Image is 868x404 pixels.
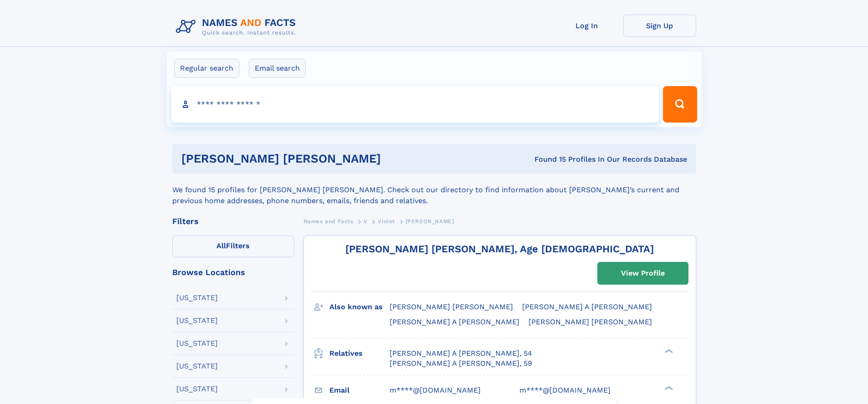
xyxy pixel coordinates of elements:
h3: Also known as [329,299,390,315]
input: search input [171,86,659,123]
div: [US_STATE] [176,340,218,347]
h3: Relatives [329,346,390,361]
label: Filters [172,235,294,257]
a: [PERSON_NAME] A [PERSON_NAME], 59 [390,358,532,368]
a: Sign Up [623,15,696,37]
div: Found 15 Profiles In Our Records Database [457,154,687,164]
span: [PERSON_NAME] [PERSON_NAME] [529,317,652,326]
div: ❯ [663,385,673,391]
a: V [364,215,368,227]
div: Browse Locations [172,268,294,276]
div: [US_STATE] [176,317,218,324]
img: Logo Names and Facts [172,15,303,39]
div: We found 15 profiles for [PERSON_NAME] [PERSON_NAME]. Check out our directory to find information... [172,174,696,206]
span: All [216,241,226,250]
a: Violet [378,215,395,227]
h1: [PERSON_NAME] [PERSON_NAME] [181,153,458,164]
div: ❯ [663,348,673,354]
span: V [364,218,368,225]
div: Filters [172,217,294,225]
span: [PERSON_NAME] A [PERSON_NAME] [390,317,519,326]
div: [US_STATE] [176,385,218,393]
div: [US_STATE] [176,294,218,302]
span: [PERSON_NAME] A [PERSON_NAME] [522,302,652,311]
button: Search Button [663,86,697,123]
h3: Email [329,383,390,398]
label: Email search [249,59,306,78]
label: Regular search [174,59,239,78]
span: [PERSON_NAME] [PERSON_NAME] [390,302,513,311]
a: [PERSON_NAME] A [PERSON_NAME], 54 [390,348,532,358]
div: [US_STATE] [176,363,218,370]
a: Log In [550,15,623,37]
a: Names and Facts [303,215,354,227]
div: View Profile [621,263,665,284]
a: [PERSON_NAME] [PERSON_NAME], Age [DEMOGRAPHIC_DATA] [345,243,654,255]
span: [PERSON_NAME] [406,218,454,225]
span: Violet [378,218,395,225]
a: View Profile [598,262,688,284]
